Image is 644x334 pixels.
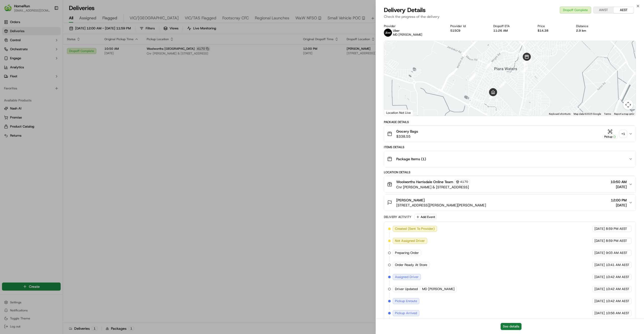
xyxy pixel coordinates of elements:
[611,203,627,208] span: [DATE]
[395,263,427,267] span: Order Ready At Store
[396,185,470,190] span: Cnr [PERSON_NAME] & [STREET_ADDRESS]
[384,195,636,211] button: [PERSON_NAME][STREET_ADDRESS][PERSON_NAME][PERSON_NAME]12:00 PM[DATE]
[606,263,629,267] span: 10:41 AM AEST
[593,7,614,13] button: AWST
[450,29,460,33] button: 515C9
[450,24,485,28] div: Provider Id
[384,6,426,14] span: Delivery Details
[594,275,605,279] span: [DATE]
[396,156,426,161] span: Package Items ( 1 )
[395,275,419,279] span: Assigned Driver
[384,126,636,142] button: Grocery Bags$338.55Pickup+1
[606,251,627,255] span: 9:03 AM AEST
[384,29,392,37] img: uber-new-logo.jpeg
[594,239,605,243] span: [DATE]
[460,180,468,184] span: 4170
[611,184,627,189] span: [DATE]
[485,63,491,69] div: 5
[395,227,435,231] span: Created (Sent To Provider)
[602,129,627,139] button: Pickup+1
[606,239,627,243] span: 8:59 PM AEST
[384,120,636,124] div: Package Details
[606,275,629,279] span: 10:42 AM AEST
[384,24,442,28] div: Provider
[594,311,605,315] span: [DATE]
[606,227,627,231] span: 8:59 PM AEST
[538,24,568,28] div: Price
[521,67,528,73] div: 17
[538,29,568,33] div: $14.38
[384,151,636,167] button: Package Items (1)
[396,198,425,203] span: [PERSON_NAME]
[393,33,422,37] span: MD [PERSON_NAME]
[604,113,611,115] a: Terms (opens in new tab)
[396,203,486,208] span: [STREET_ADDRESS][PERSON_NAME][PERSON_NAME]
[623,100,633,110] button: Map camera controls
[602,135,618,139] div: Pickup
[594,227,605,231] span: [DATE]
[384,215,411,219] div: Delivery Activity
[606,311,629,315] span: 10:56 AM AEST
[501,323,521,330] button: See details
[396,129,418,134] span: Grocery Bags
[620,130,627,137] div: + 1
[576,29,608,33] div: 2.9 km
[384,14,636,19] p: Check the progress of the delivery
[493,29,529,33] div: 11:26 AM
[396,134,418,139] span: $338.55
[384,170,636,174] div: Location Details
[606,287,629,291] span: 10:42 AM AEST
[594,287,605,291] span: [DATE]
[395,299,417,303] span: Pickup Enroute
[594,299,605,303] span: [DATE]
[594,263,605,267] span: [DATE]
[523,58,530,64] div: 16
[396,179,453,184] span: Woolworths Harrisdale Online Team
[414,214,437,220] button: Add Event
[499,81,506,88] div: 18
[614,7,634,13] button: AEST
[614,113,634,115] a: Report a map error
[395,239,425,243] span: Not Assigned Driver
[395,287,418,291] span: Driver Updated
[611,198,627,203] span: 12:00 PM
[549,112,571,116] button: Keyboard shortcuts
[574,113,601,115] span: Map data ©2025 Google
[602,129,618,139] button: Pickup
[469,74,475,81] div: 4
[576,24,608,28] div: Distance
[611,179,627,184] span: 10:50 AM
[606,299,629,303] span: 10:42 AM AEST
[493,24,529,28] div: Dropoff ETA
[594,251,605,255] span: [DATE]
[422,287,455,291] span: MD [PERSON_NAME]
[384,176,636,193] button: Woolworths Harrisdale Online Team4170Cnr [PERSON_NAME] & [STREET_ADDRESS]10:50 AM[DATE]
[395,251,419,255] span: Preparing Order
[385,109,402,116] a: Open this area in Google Maps (opens a new window)
[393,29,422,33] p: Uber
[395,311,417,315] span: Pickup Arrived
[470,73,476,79] div: 1
[384,145,636,149] div: Items Details
[516,50,523,57] div: 6
[385,109,402,116] img: Google
[384,109,413,116] div: Location Not Live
